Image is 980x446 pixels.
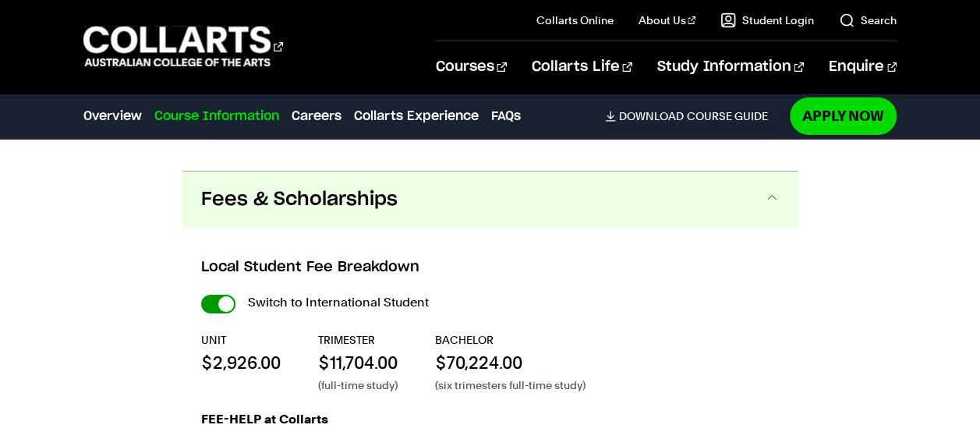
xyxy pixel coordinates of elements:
[354,107,479,126] a: Collarts Experience
[720,12,814,28] a: Student Login
[318,377,398,393] p: (full-time study)
[536,12,614,28] a: Collarts Online
[182,172,798,228] button: Fees & Scholarships
[201,351,281,374] p: $2,926.00
[435,377,586,393] p: (six trimesters full-time study)
[248,292,429,313] label: Switch to International Student
[435,332,586,348] p: BACHELOR
[83,24,283,69] div: Go to homepage
[435,41,506,93] a: Courses
[532,41,632,93] a: Collarts Life
[639,12,696,28] a: About Us
[154,107,279,126] a: Course Information
[201,187,398,212] span: Fees & Scholarships
[491,107,521,126] a: FAQs
[292,107,341,126] a: Careers
[435,351,586,374] p: $70,224.00
[318,332,398,348] p: TRIMESTER
[83,107,142,126] a: Overview
[829,41,897,93] a: Enquire
[201,412,328,427] strong: FEE-HELP at Collarts
[839,12,897,28] a: Search
[201,332,281,348] p: UNIT
[201,257,780,278] h3: Local Student Fee Breakdown
[318,351,398,374] p: $11,704.00
[790,97,897,134] a: Apply Now
[619,109,684,123] span: Download
[657,41,804,93] a: Study Information
[605,109,780,123] a: DownloadCourse Guide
